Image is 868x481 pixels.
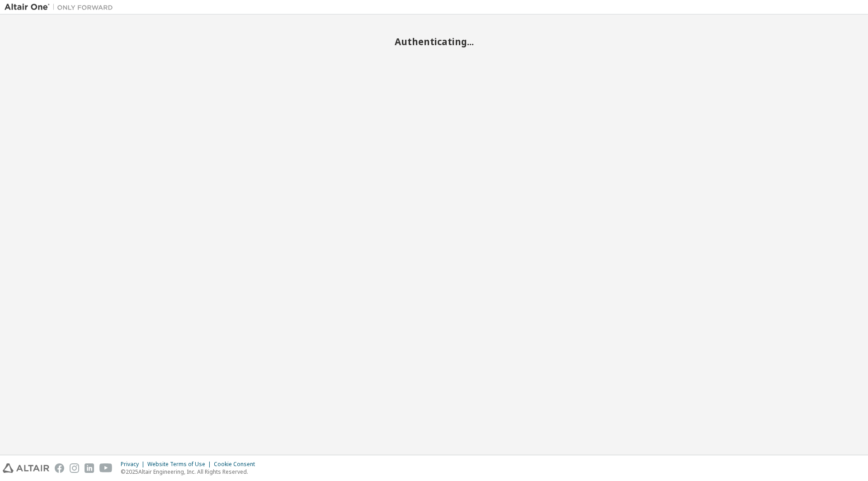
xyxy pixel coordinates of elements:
div: Privacy [121,461,147,468]
div: Cookie Consent [214,461,260,468]
img: instagram.svg [70,463,79,473]
div: Website Terms of Use [147,461,214,468]
img: facebook.svg [55,463,64,473]
img: linkedin.svg [85,463,94,473]
img: youtube.svg [99,463,113,473]
h2: Authenticating... [5,36,863,47]
p: © 2025 Altair Engineering, Inc. All Rights Reserved. [121,468,260,476]
img: Altair One [5,3,118,12]
img: altair_logo.svg [3,463,49,473]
